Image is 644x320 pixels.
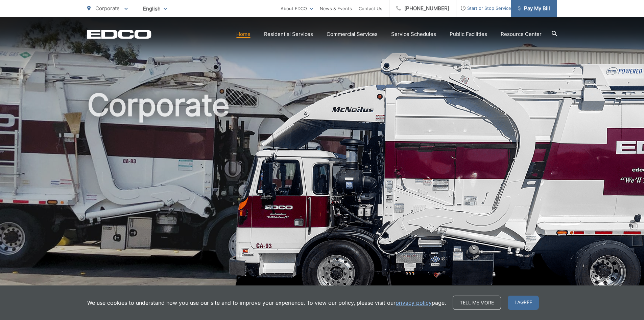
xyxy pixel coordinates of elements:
[359,4,382,13] a: Contact Us
[391,30,436,38] a: Service Schedules
[281,4,313,13] a: About EDCO
[327,30,378,38] a: Commercial Services
[453,296,501,310] a: Tell me more
[508,296,539,310] span: I agree
[518,4,550,13] span: Pay My Bill
[320,4,352,13] a: News & Events
[264,30,313,38] a: Residential Services
[87,299,446,307] p: We use cookies to understand how you use our site and to improve your experience. To view our pol...
[396,299,432,307] a: privacy policy
[87,88,557,302] h1: Corporate
[138,3,172,15] span: English
[501,30,542,38] a: Resource Center
[236,30,251,38] a: Home
[87,29,151,39] a: EDCD logo. Return to the homepage.
[450,30,487,38] a: Public Facilities
[95,5,120,12] span: Corporate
